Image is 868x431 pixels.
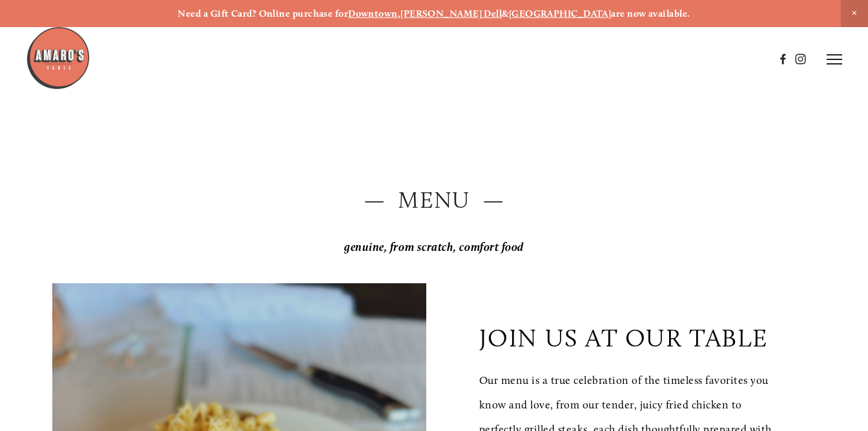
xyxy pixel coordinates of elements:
em: genuine, from scratch, comfort food [344,240,524,254]
strong: are now available. [611,8,690,19]
strong: Need a Gift Card? Online purchase for [178,8,348,19]
h2: — Menu — [52,185,816,217]
strong: , [398,8,400,19]
img: Amaro's Table [26,26,90,90]
p: join us at our table [479,323,769,353]
a: Downtown [348,8,398,19]
a: [GEOGRAPHIC_DATA] [509,8,612,19]
strong: & [502,8,508,19]
a: [PERSON_NAME] Dell [400,8,502,19]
